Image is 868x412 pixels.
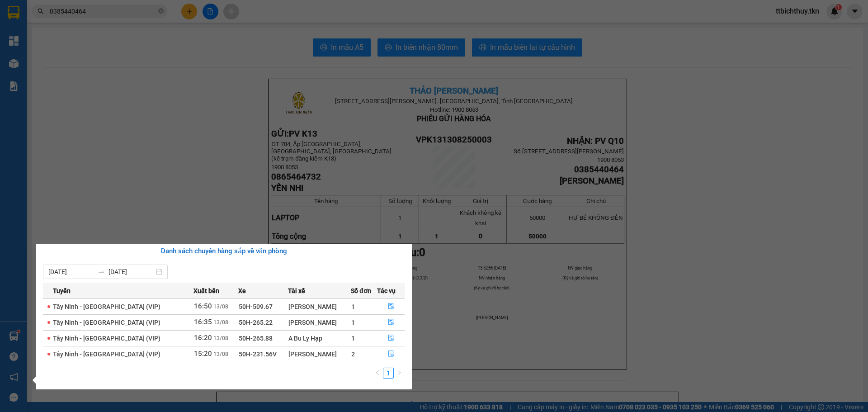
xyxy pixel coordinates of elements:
[351,319,355,326] span: 1
[288,302,350,312] div: [PERSON_NAME]
[383,368,393,378] a: 1
[108,267,154,277] input: Đến ngày
[43,246,405,257] div: Danh sách chuyến hàng sắp về văn phòng
[213,335,228,341] span: 13/08
[239,319,273,326] span: 50H-265.22
[213,351,228,357] span: 13/08
[377,331,404,346] button: file-done
[377,347,404,361] button: file-done
[377,286,396,296] span: Tác vụ
[351,303,355,310] span: 1
[53,286,71,296] span: Tuyến
[288,349,350,359] div: [PERSON_NAME]
[377,299,404,314] button: file-done
[53,335,160,342] span: Tây Ninh - [GEOGRAPHIC_DATA] (VIP)
[288,286,305,296] span: Tài xế
[238,286,246,296] span: Xe
[53,319,160,326] span: Tây Ninh - [GEOGRAPHIC_DATA] (VIP)
[11,11,57,57] img: logo.jpg
[394,368,405,379] li: Next Page
[194,334,212,342] span: 16:20
[85,33,378,45] li: Hotline: 1900 8153
[98,268,105,275] span: swap-right
[375,370,380,375] span: left
[48,267,94,277] input: Từ ngày
[288,333,350,343] div: A Bu Ly Hạp
[213,319,228,326] span: 13/08
[351,350,355,358] span: 2
[388,319,394,326] span: file-done
[194,318,212,326] span: 16:35
[98,268,105,275] span: to
[351,335,355,342] span: 1
[388,303,394,310] span: file-done
[239,303,273,310] span: 50H-509.67
[194,350,212,358] span: 15:20
[11,66,83,81] b: GỬI : PV Q10
[388,335,394,342] span: file-done
[53,350,160,358] span: Tây Ninh - [GEOGRAPHIC_DATA] (VIP)
[53,303,160,310] span: Tây Ninh - [GEOGRAPHIC_DATA] (VIP)
[372,368,383,379] button: left
[377,315,404,330] button: file-done
[213,303,228,310] span: 13/08
[372,368,383,379] li: Previous Page
[239,335,273,342] span: 50H-265.88
[193,286,219,296] span: Xuất bến
[394,368,405,379] button: right
[351,286,371,296] span: Số đơn
[396,370,402,375] span: right
[194,302,212,310] span: 16:50
[239,350,277,358] span: 50H-231.56V
[288,317,350,327] div: [PERSON_NAME]
[388,350,394,358] span: file-done
[383,368,394,379] li: 1
[85,22,378,33] li: [STREET_ADDRESS][PERSON_NAME]. [GEOGRAPHIC_DATA], Tỉnh [GEOGRAPHIC_DATA]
